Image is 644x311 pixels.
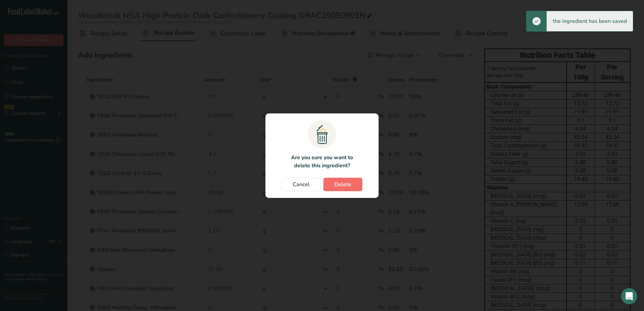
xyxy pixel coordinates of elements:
div: Open Intercom Messenger [621,288,637,304]
span: Delete [334,180,351,188]
p: Are you sure you want to delete this ingredient? [287,153,357,170]
button: Cancel [282,178,321,191]
button: Delete [323,178,362,191]
span: Cancel [293,180,310,188]
div: the ingredient has been saved [547,11,633,31]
